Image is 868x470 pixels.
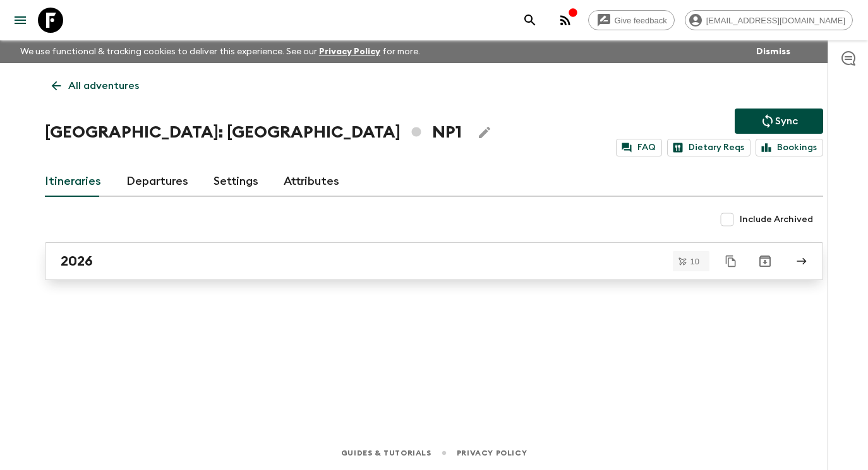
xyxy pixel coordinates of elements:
[284,167,339,197] a: Attributes
[775,114,798,129] p: Sync
[753,43,793,61] button: Dismiss
[517,8,543,33] button: search adventures
[15,40,425,63] p: We use functional & tracking cookies to deliver this experience. See our for more.
[735,109,823,134] button: Sync adventure departures to the booking engine
[126,167,188,197] a: Departures
[45,120,462,145] h1: [GEOGRAPHIC_DATA]: [GEOGRAPHIC_DATA] NP1
[68,78,139,93] p: All adventures
[457,446,527,460] a: Privacy Policy
[720,250,742,273] button: Duplicate
[752,249,778,274] button: Archive
[740,213,813,226] span: Include Archived
[699,16,852,25] span: [EMAIL_ADDRESS][DOMAIN_NAME]
[472,120,497,145] button: Edit Adventure Title
[588,10,675,30] a: Give feedback
[319,47,380,56] a: Privacy Policy
[667,139,750,156] a: Dietary Reqs
[45,167,101,197] a: Itineraries
[341,446,431,460] a: Guides & Tutorials
[756,139,823,156] a: Bookings
[61,253,93,269] h2: 2026
[8,8,33,33] button: menu
[685,10,853,30] div: [EMAIL_ADDRESS][DOMAIN_NAME]
[214,167,258,197] a: Settings
[683,257,707,266] span: 10
[608,16,674,25] span: Give feedback
[45,242,823,280] a: 2026
[45,73,146,98] a: All adventures
[616,139,662,156] a: FAQ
